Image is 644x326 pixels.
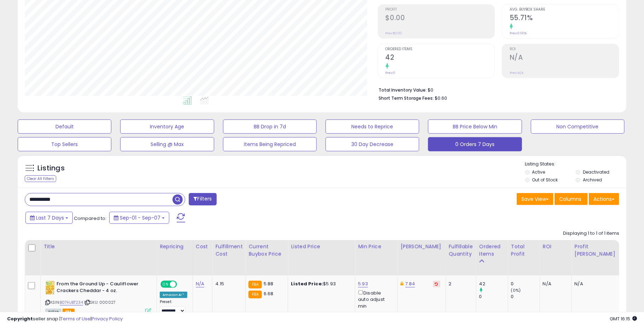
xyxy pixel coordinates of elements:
div: Clear All Filters [25,175,56,182]
div: 4.15 [215,281,240,287]
h2: $0.00 [386,14,495,23]
h2: 55.71% [510,14,619,23]
button: Items Being Repriced [223,137,317,151]
small: Prev: $0.00 [386,31,402,35]
span: 5.88 [264,280,274,287]
div: 0 [511,281,540,287]
span: ON [161,281,170,287]
div: Displaying 1 to 1 of 1 items [563,230,619,237]
img: 41WbeiUujuL._SL40_.jpg [45,281,55,295]
div: [PERSON_NAME] [400,243,443,250]
div: Preset: [160,299,187,315]
button: Top Sellers [18,137,111,151]
span: 6.68 [264,290,274,297]
div: 2 [449,281,471,287]
a: 5.93 [358,280,368,287]
b: Listed Price: [291,280,323,287]
div: 0 [511,293,540,300]
div: Title [43,243,154,250]
div: Cost [196,243,210,250]
button: Sep-01 - Sep-07 [109,212,169,224]
small: FBA [248,291,262,298]
span: Compared to: [74,215,106,222]
div: Repricing [160,243,190,250]
li: $0 [379,85,614,94]
button: Selling @ Max [120,137,214,151]
label: Out of Stock [532,177,558,183]
a: N/A [196,280,204,287]
label: Active [532,169,545,175]
div: ASIN: [45,281,151,314]
h5: Listings [37,163,65,173]
b: From the Ground Up - Cauliflower Crackers Cheddar - 4 oz. [57,281,142,296]
span: Sep-01 - Sep-07 [120,214,160,221]
div: Current Buybox Price [248,243,285,258]
button: Filters [189,193,216,205]
div: Profit [PERSON_NAME] [575,243,617,258]
a: B07HJBT234 [60,299,83,305]
button: Inventory Age [120,120,214,134]
button: BB Drop in 7d [223,120,317,134]
h2: N/A [510,53,619,63]
button: Columns [555,193,588,205]
div: seller snap | | [7,316,123,322]
b: Short Term Storage Fees: [379,95,434,101]
span: Columns [559,196,581,203]
span: FBA [63,309,75,315]
label: Archived [583,177,602,183]
a: 7.84 [405,280,415,287]
button: Save View [517,193,554,205]
div: $5.93 [291,281,350,287]
span: All listings currently available for purchase on Amazon [45,309,62,315]
button: BB Price Below Min [428,120,522,134]
h2: 42 [386,53,495,63]
strong: Copyright [7,315,33,322]
a: Privacy Policy [92,315,123,322]
span: 2025-09-15 16:15 GMT [610,315,637,322]
small: (0%) [511,287,521,293]
button: 0 Orders 7 Days [428,137,522,151]
button: 30 Day Decrease [326,137,419,151]
div: Fulfillable Quantity [449,243,473,258]
button: Actions [589,193,619,205]
span: | SKU: 000027 [84,299,116,305]
small: Prev: 0.00% [510,31,527,35]
button: Needs to Reprice [326,120,419,134]
b: Total Inventory Value: [379,87,427,93]
label: Deactivated [583,169,609,175]
div: ROI [543,243,569,250]
a: Terms of Use [60,315,90,322]
div: Amazon AI * [160,292,187,298]
div: N/A [575,281,614,287]
span: Profit [386,8,495,12]
div: 42 [479,281,508,287]
span: Avg. Buybox Share [510,8,619,12]
span: ROI [510,47,619,51]
button: Non Competitive [531,120,625,134]
div: Ordered Items [479,243,505,258]
span: Ordered Items [386,47,495,51]
div: Total Profit [511,243,537,258]
span: Last 7 Days [36,214,64,221]
div: Min Price [358,243,394,250]
div: Disable auto adjust min [358,289,392,309]
p: Listing States: [525,161,626,168]
small: Prev: N/A [510,71,523,75]
small: Prev: 0 [386,71,396,75]
div: Listed Price [291,243,352,250]
div: Fulfillment Cost [215,243,242,258]
button: Last 7 Days [25,212,73,224]
div: 0 [479,293,508,300]
span: OFF [176,281,187,287]
small: FBA [248,281,262,289]
div: N/A [543,281,566,287]
button: Default [18,120,111,134]
span: $0.60 [435,95,447,101]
